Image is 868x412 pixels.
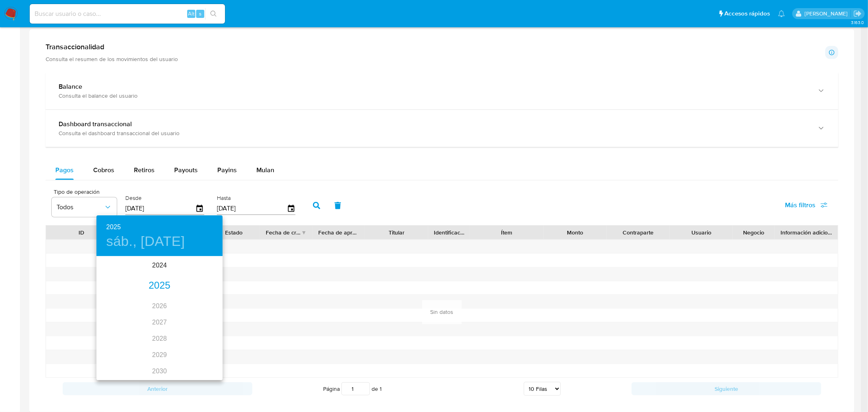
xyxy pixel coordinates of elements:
div: 2024 [96,257,223,274]
div: 2025 [96,278,223,294]
button: sáb., [DATE] [106,233,185,250]
button: 2025 [106,221,121,233]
